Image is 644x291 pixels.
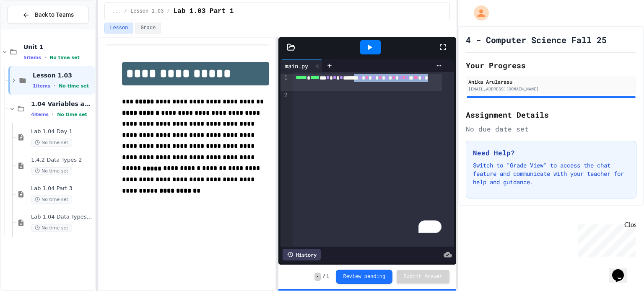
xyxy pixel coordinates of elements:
div: My Account [465,3,491,23]
h1: 4 - Computer Science Fall 25 [466,34,607,46]
span: No time set [59,83,89,89]
button: Submit Answer [397,270,449,283]
iframe: chat widget [574,221,636,257]
span: Lab 1.04 Data Types Part 4 [31,214,93,221]
button: Back to Teams [8,6,88,24]
span: 1 items [33,83,50,89]
span: Submit Answer [403,273,443,280]
span: Back to Teams [35,10,74,19]
div: 1 [280,74,289,91]
div: main.py [280,59,323,72]
span: Lesson 1.03 [33,72,93,79]
p: Switch to "Grade View" to access the chat feature and communicate with your teacher for help and ... [473,161,629,186]
span: No time set [31,167,72,175]
span: No time set [31,224,72,232]
div: Anika Arularasu [468,78,634,85]
span: 1 [326,273,329,280]
div: History [283,249,321,260]
h3: Need Help? [473,148,629,158]
span: Lab 1.04 Day 1 [31,128,93,135]
iframe: chat widget [609,258,636,283]
span: 1.04 Variables and User Input [31,100,93,108]
div: To enrich screen reader interactions, please activate Accessibility in Grammarly extension settings [293,72,454,247]
span: No time set [31,196,72,203]
span: Lab 1.04 Part 3 [31,185,93,192]
div: No due date set [466,124,636,134]
div: [EMAIL_ADDRESS][DOMAIN_NAME] [468,86,634,92]
button: Grade [135,23,161,33]
h2: Assignment Details [466,109,636,121]
span: No time set [57,112,87,117]
span: • [52,111,54,118]
span: Unit 1 [23,43,93,51]
span: No time set [49,55,80,60]
span: • [54,82,55,89]
div: main.py [280,62,312,70]
span: - [314,273,321,281]
div: Chat with us now!Close [3,3,58,53]
span: No time set [31,139,72,147]
h2: Your Progress [466,59,636,71]
span: / [124,8,127,15]
button: Review pending [336,270,392,284]
div: 2 [280,91,289,100]
span: 4 items [31,112,49,117]
span: ... [112,8,121,15]
span: 1.4.2 Data Types 2 [31,157,93,164]
span: Lesson 1.03 [130,8,164,15]
span: 5 items [23,55,41,60]
span: / [322,273,325,280]
span: / [167,8,170,15]
button: Lesson [104,23,133,33]
span: • [44,54,46,61]
span: Lab 1.03 Part 1 [173,6,234,16]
